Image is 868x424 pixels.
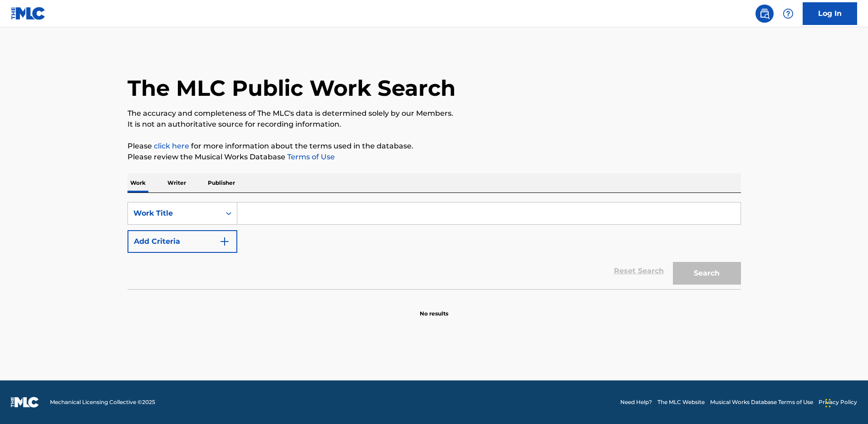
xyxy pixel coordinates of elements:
div: Widget chat [823,380,868,424]
p: Writer [165,173,189,192]
iframe: Chat Widget [823,380,868,424]
p: No results [420,299,448,318]
div: Help [779,5,797,23]
img: logo [11,397,39,408]
img: help [783,8,794,19]
button: Add Criteria [128,230,237,253]
a: Musical Works Database Terms of Use [710,398,813,406]
p: Publisher [205,173,238,192]
div: Work Title [133,208,215,219]
a: click here [154,142,189,150]
img: search [759,8,770,19]
p: Work [128,173,148,192]
a: Need Help? [620,398,652,406]
p: It is not an authoritative source for recording information. [128,119,741,130]
h1: The MLC Public Work Search [128,74,456,102]
a: Privacy Policy [819,398,857,406]
form: Search Form [128,202,741,289]
img: 9d2ae6d4665cec9f34b9.svg [219,236,230,247]
img: MLC Logo [11,7,46,20]
div: Trascina [825,389,831,417]
span: Mechanical Licensing Collective © 2025 [50,398,155,406]
p: Please review the Musical Works Database [128,152,741,163]
a: Public Search [755,5,774,23]
p: The accuracy and completeness of The MLC's data is determined solely by our Members. [128,108,741,119]
a: Terms of Use [285,153,335,161]
a: The MLC Website [657,398,705,406]
a: Log In [803,2,857,25]
p: Please for more information about the terms used in the database. [128,141,741,152]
